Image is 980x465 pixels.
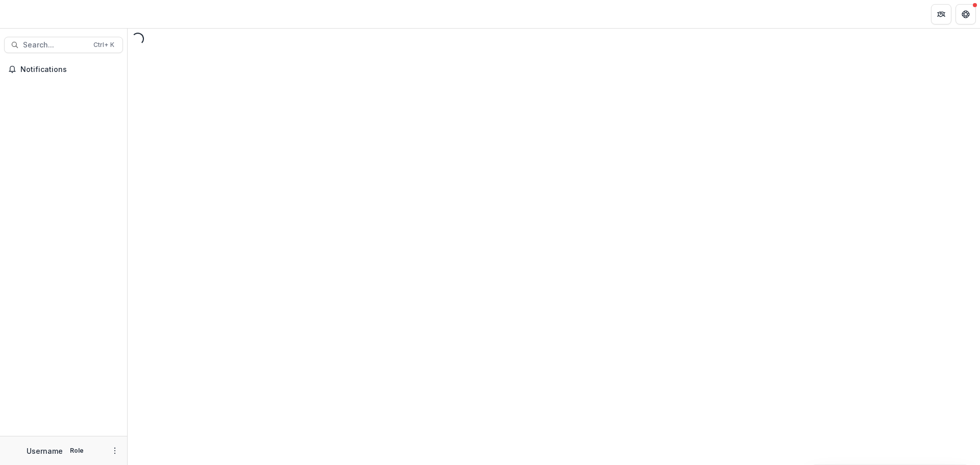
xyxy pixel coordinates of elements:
span: Notifications [20,65,119,74]
span: Search... [23,41,87,50]
button: More [109,445,121,457]
button: Notifications [4,61,123,78]
button: Search... [4,37,123,53]
div: Ctrl + K [91,39,116,51]
button: Partners [931,4,951,25]
p: Role [67,446,87,455]
p: Username [27,446,63,456]
button: Get Help [955,4,976,25]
